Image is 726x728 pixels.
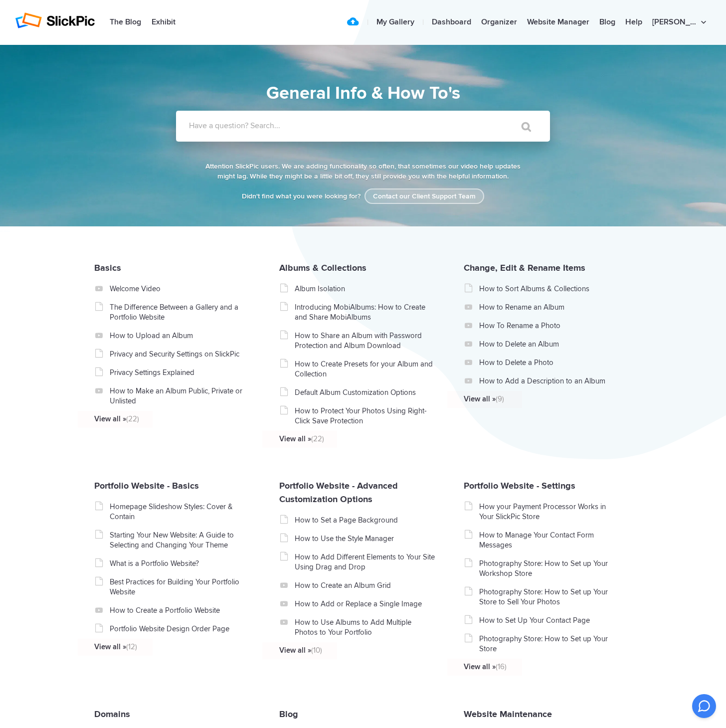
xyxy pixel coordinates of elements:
input:  [501,115,543,139]
a: Default Album Customization Options [295,387,436,397]
a: How to Rename an Album [479,302,620,312]
a: Basics [94,262,121,273]
a: View all »(16) [464,662,605,672]
a: Albums & Collections [279,262,366,273]
a: How to Add Different Elements to Your Site Using Drag and Drop [295,552,436,572]
a: The Difference Between a Gallery and a Portfolio Website [110,302,251,322]
h1: General Info & How To's [131,80,595,107]
a: How to Create Presets for your Album and Collection [295,359,436,379]
a: How to Delete a Photo [479,358,620,367]
a: How to Make an Album Public, Private or Unlisted [110,386,251,406]
a: Privacy and Security Settings on SlickPic [110,349,251,359]
a: How to Sort Albums & Collections [479,284,620,294]
a: How to Protect Your Photos Using Right-Click Save Protection [295,406,436,426]
a: Introducing MobiAlbums: How to Create and Share MobiAlbums [295,302,436,322]
a: How to Use Albums to Add Multiple Photos to Your Portfolio [295,617,436,637]
a: Photography Store: How to Set up Your Workshop Store [479,558,620,578]
a: Contact our Client Support Team [364,188,484,204]
a: How your Payment Processor Works in Your SlickPic Store [479,502,620,522]
a: Best Practices for Building Your Portfolio Website [110,577,251,597]
p: Attention SlickPic users. We are adding functionality so often, that sometimes our video help upd... [203,162,523,182]
a: Portfolio Website - Settings [464,480,575,491]
a: Portfolio Website - Advanced Customization Options [279,480,398,505]
a: View all »(22) [94,414,235,424]
a: Blog [279,709,298,720]
a: How to Set Up Your Contact Page [479,615,620,625]
a: How to Create an Album Grid [295,580,436,590]
a: Starting Your New Website: A Guide to Selecting and Changing Your Theme [110,530,251,550]
a: Change, Edit & Rename Items [464,262,585,273]
a: Welcome Video [110,284,251,294]
a: View all »(22) [279,434,420,444]
a: Album Isolation [295,284,436,294]
a: How to Manage Your Contact Form Messages [479,530,620,550]
a: How to Delete an Album [479,339,620,349]
a: How to Set a Page Background [295,515,436,525]
a: How to Upload an Album [110,331,251,341]
a: View all »(10) [279,645,420,655]
a: Photography Store: How to Set up Your Store [479,634,620,654]
a: View all »(9) [464,394,605,404]
a: Photography Store: How to Set up Your Store to Sell Your Photos [479,587,620,607]
a: Portfolio Website Design Order Page [110,624,251,634]
a: Domains [94,709,130,720]
a: Portfolio Website - Basics [94,480,199,491]
a: How to Add a Description to an Album [479,376,620,386]
a: View all »(12) [94,642,235,652]
label: Have a question? Search... [189,121,563,131]
a: Homepage Slideshow Styles: Cover & Contain [110,502,251,522]
p: Didn't find what you were looking for? [203,191,523,201]
a: How To Rename a Photo [479,321,620,331]
a: How to Add or Replace a Single Image [295,599,436,609]
a: How to Share an Album with Password Protection and Album Download [295,331,436,351]
a: Privacy Settings Explained [110,367,251,377]
a: How to Create a Portfolio Website [110,605,251,615]
a: What is a Portfolio Website? [110,558,251,568]
a: Website Maintenance [464,709,552,720]
a: How to Use the Style Manager [295,534,436,544]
